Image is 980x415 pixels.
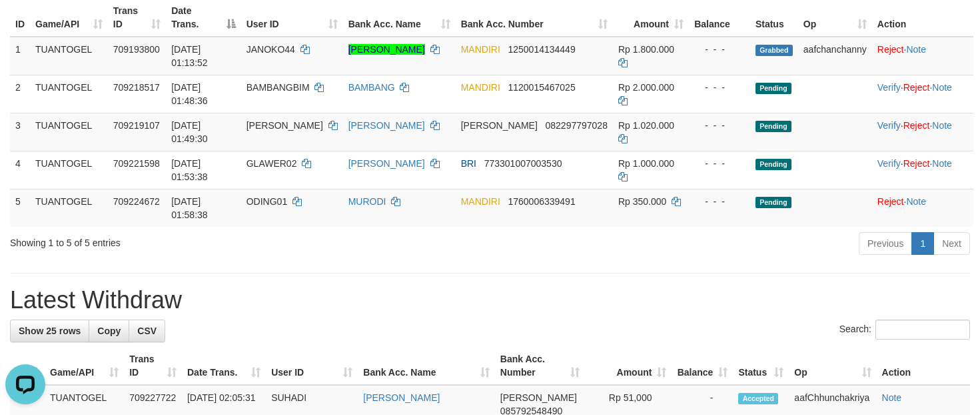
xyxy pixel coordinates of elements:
th: User ID: activate to sort column ascending [266,347,358,385]
td: TUANTOGEL [30,37,108,75]
td: · · [872,75,973,113]
span: Copy [97,326,121,336]
span: [PERSON_NAME] [500,392,577,403]
span: [DATE] 01:13:52 [171,44,208,68]
span: Rp 1.800.000 [618,44,674,55]
span: ODING01 [246,196,287,207]
td: TUANTOGEL [30,189,108,227]
a: Next [933,232,970,255]
a: Reject [903,82,930,93]
a: [PERSON_NAME] [348,158,425,169]
a: Note [882,392,902,403]
span: JANOKO44 [246,44,295,55]
td: 1 [10,37,30,75]
a: Note [906,196,926,207]
a: [PERSON_NAME] [363,392,440,403]
td: 4 [10,151,30,189]
span: Rp 1.000.000 [618,158,674,169]
div: Showing 1 to 5 of 5 entries [10,231,398,250]
span: Pending [755,121,791,132]
td: · [872,37,973,75]
input: Search: [875,320,970,340]
span: Copy 1250014134449 to clipboard [508,44,575,55]
div: - - - [694,119,745,132]
span: BAMBANGBIM [246,82,310,93]
a: Verify [877,120,901,131]
th: Balance: activate to sort column ascending [672,347,733,385]
th: Date Trans.: activate to sort column ascending [182,347,266,385]
span: MANDIRI [461,82,500,93]
a: [PERSON_NAME] [348,120,425,131]
span: BRI [461,158,476,169]
a: Reject [877,44,904,55]
span: 709218517 [113,82,160,93]
span: Rp 350.000 [618,196,666,207]
th: Bank Acc. Number: activate to sort column ascending [495,347,585,385]
span: Show 25 rows [19,326,81,336]
span: Rp 2.000.000 [618,82,674,93]
td: · · [872,151,973,189]
a: Reject [903,120,930,131]
div: - - - [694,81,745,94]
a: Note [932,82,952,93]
span: [PERSON_NAME] [246,120,323,131]
a: Verify [877,82,901,93]
th: Bank Acc. Name: activate to sort column ascending [358,347,495,385]
span: Pending [755,197,791,208]
span: 709221598 [113,158,160,169]
a: Note [932,158,952,169]
td: TUANTOGEL [30,151,108,189]
span: Accepted [738,393,778,404]
span: MANDIRI [461,196,500,207]
a: Verify [877,158,901,169]
div: - - - [694,157,745,170]
span: [PERSON_NAME] [461,120,538,131]
span: Copy 082297797028 to clipboard [545,120,607,131]
span: [DATE] 01:49:30 [171,120,208,144]
span: Copy 1760006339491 to clipboard [508,196,575,207]
td: aafchanchanny [798,37,872,75]
span: Pending [755,83,791,94]
span: [DATE] 01:58:38 [171,196,208,220]
h1: Latest Withdraw [10,287,970,314]
a: [PERSON_NAME] [348,44,425,55]
span: MANDIRI [461,44,500,55]
div: - - - [694,43,745,56]
label: Search: [839,320,970,340]
th: Status: activate to sort column ascending [733,347,789,385]
span: Pending [755,159,791,170]
th: Amount: activate to sort column ascending [585,347,672,385]
span: [DATE] 01:48:36 [171,82,208,106]
td: · [872,189,973,227]
a: Reject [903,158,930,169]
span: Grabbed [755,45,793,56]
a: Note [906,44,926,55]
span: Copy 1120015467025 to clipboard [508,82,575,93]
td: TUANTOGEL [30,113,108,151]
td: TUANTOGEL [30,75,108,113]
a: CSV [129,320,165,342]
th: Op: activate to sort column ascending [789,347,876,385]
a: 1 [911,232,934,255]
td: 2 [10,75,30,113]
span: GLAWER02 [246,158,297,169]
span: Rp 1.020.000 [618,120,674,131]
td: 5 [10,189,30,227]
th: Trans ID: activate to sort column ascending [124,347,182,385]
span: CSV [137,326,157,336]
a: Reject [877,196,904,207]
th: Action [877,347,970,385]
td: 3 [10,113,30,151]
span: 709219107 [113,120,160,131]
a: Show 25 rows [10,320,89,342]
a: Copy [89,320,129,342]
a: BAMBANG [348,82,395,93]
a: Previous [859,232,912,255]
span: [DATE] 01:53:38 [171,158,208,182]
span: 709224672 [113,196,160,207]
span: Copy 773301007003530 to clipboard [484,158,562,169]
td: · · [872,113,973,151]
div: - - - [694,195,745,208]
th: Game/API: activate to sort column ascending [45,347,124,385]
a: MURODI [348,196,386,207]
